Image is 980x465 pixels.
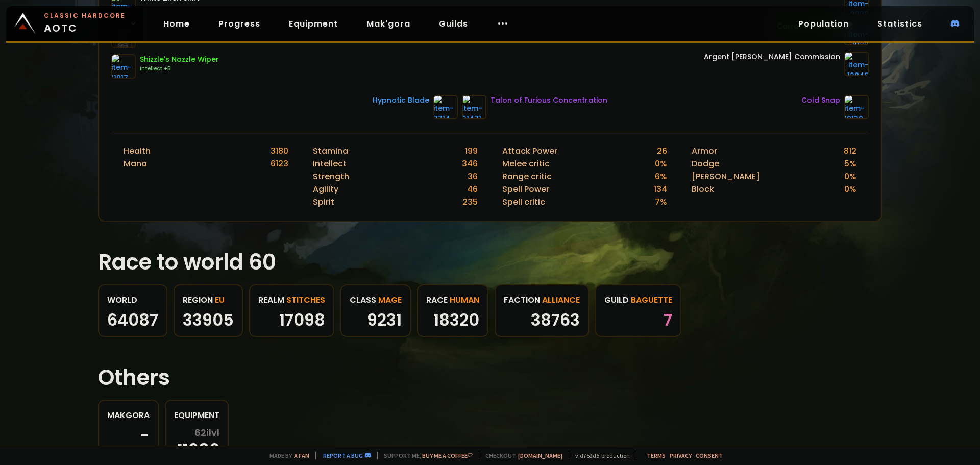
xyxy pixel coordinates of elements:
div: Agility [313,183,338,195]
div: realm [258,293,325,306]
div: 46 [467,183,478,195]
a: Classic HardcoreAOTC [6,6,143,41]
h1: Race to world 60 [98,246,882,278]
div: Spirit [313,195,334,208]
a: Privacy [670,452,692,459]
span: Baguette [631,293,672,306]
span: Stitches [286,293,325,306]
div: Dodge [692,157,719,170]
small: Classic Hardcore [44,11,126,20]
a: Terms [647,452,666,459]
a: Mak'gora [358,13,419,34]
a: Home [155,13,198,34]
div: region [183,293,234,306]
a: realmStitches17098 [249,284,334,337]
div: Spell critic [502,195,545,208]
div: 7 % [655,195,667,208]
div: 36 [468,170,478,183]
div: Makgora [107,409,150,422]
div: Argent [PERSON_NAME] Commission [704,52,840,62]
span: EU [215,293,225,306]
div: faction [504,293,580,306]
span: Mage [378,293,402,306]
div: Stamina [313,144,348,157]
div: Intellect [313,157,347,170]
div: class [350,293,402,306]
a: World64087 [98,284,167,337]
a: classMage9231 [340,284,411,337]
a: Guilds [431,13,476,34]
a: regionEU33905 [174,284,243,337]
div: 6 % [655,170,667,183]
div: 5 % [844,157,856,170]
span: Checkout [479,452,562,459]
div: 7 [604,312,672,328]
div: 64087 [107,312,158,328]
div: 346 [462,157,478,170]
div: Shizzle's Nozzle Wiper [140,54,219,65]
div: Melee critic [502,157,550,170]
span: 62 ilvl [194,428,219,438]
a: factionAlliance38763 [495,284,589,337]
div: 235 [462,195,478,208]
img: item-7714 [433,95,458,119]
div: Health [124,144,151,157]
div: 134 [654,183,667,195]
a: Report a bug [323,452,363,459]
div: Intellect +5 [140,65,219,73]
div: Spell Power [502,183,549,195]
div: 26 [657,144,667,157]
a: raceHuman18320 [417,284,488,337]
img: item-19130 [844,95,869,119]
div: Hypnotic Blade [373,95,429,106]
a: Progress [210,13,268,34]
div: 18320 [426,312,479,328]
span: Support me, [377,452,473,459]
span: Made by [263,452,309,459]
div: 11986 [174,428,219,457]
a: Buy me a coffee [422,452,473,459]
span: v. d752d5 - production [569,452,630,459]
div: 33905 [183,312,234,328]
div: - [107,428,150,443]
div: 0 % [655,157,667,170]
div: 6123 [271,157,288,170]
div: World [107,293,158,306]
div: 812 [844,144,856,157]
img: item-21471 [462,95,486,119]
div: 38763 [504,312,580,328]
a: Population [790,13,857,34]
a: Equipment [281,13,346,34]
div: 0 % [844,183,856,195]
div: Range critic [502,170,552,183]
a: a fan [294,452,309,459]
div: Armor [692,144,717,157]
div: Strength [313,170,349,183]
div: Mana [124,157,147,170]
div: guild [604,293,672,306]
div: 0 % [844,170,856,183]
div: Cold Snap [801,95,840,106]
img: item-11917 [111,54,136,79]
div: 9231 [350,312,402,328]
div: 17098 [258,312,325,328]
div: Block [692,183,714,195]
span: Human [450,293,479,306]
div: 199 [465,144,478,157]
span: AOTC [44,11,126,36]
div: Attack Power [502,144,557,157]
h1: Others [98,361,882,394]
a: Consent [696,452,723,459]
div: Equipment [174,409,219,422]
img: item-12846 [844,52,869,76]
a: [DOMAIN_NAME] [518,452,562,459]
a: Statistics [869,13,930,34]
span: Alliance [542,293,580,306]
div: race [426,293,479,306]
div: [PERSON_NAME] [692,170,760,183]
div: Talon of Furious Concentration [491,95,607,106]
div: 3180 [271,144,288,157]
